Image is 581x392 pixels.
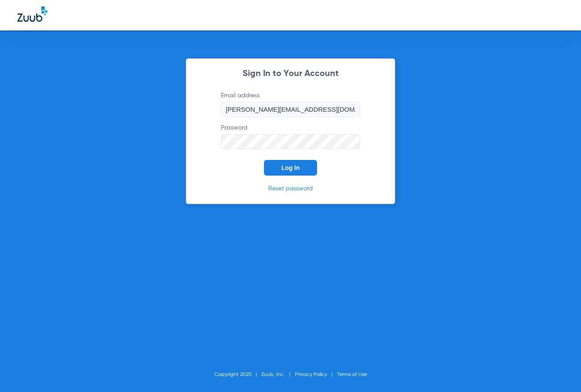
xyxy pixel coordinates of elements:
h2: Sign In to Your Account [208,70,373,78]
li: Copyright 2025 [214,370,261,379]
label: Email address [221,91,360,117]
a: Terms of Use [337,372,367,377]
img: Zuub Logo [17,7,47,22]
a: Privacy Policy [295,372,327,377]
a: Reset password [268,186,313,192]
input: Password [221,134,360,149]
span: Log In [281,164,300,171]
li: Zuub, Inc. [261,370,295,379]
input: Email address [221,102,360,117]
label: Password [221,123,360,149]
button: Log In [264,160,317,176]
